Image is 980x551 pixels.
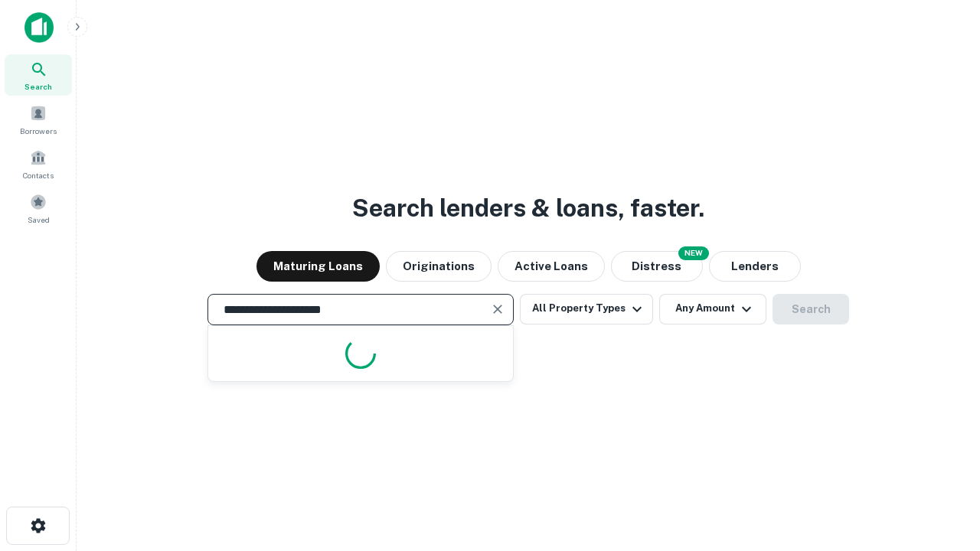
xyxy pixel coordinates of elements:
button: Active Loans [498,251,605,282]
img: capitalize-icon.png [24,12,54,43]
button: All Property Types [520,294,653,324]
div: NEW [678,246,709,260]
a: Contacts [5,143,72,184]
span: Contacts [23,169,54,181]
h3: Search lenders & loans, faster. [352,190,704,227]
span: Search [24,80,52,93]
button: Originations [386,251,492,282]
iframe: Chat Widget [903,429,980,502]
a: Saved [5,187,72,229]
span: Saved [28,214,50,226]
button: Search distressed loans with lien and other non-mortgage details. [611,251,703,282]
a: Borrowers [5,99,72,140]
button: Any Amount [659,294,766,324]
button: Maturing Loans [256,251,380,282]
a: Search [5,54,72,96]
button: Lenders [709,251,801,282]
span: Borrowers [20,125,57,137]
button: Clear [487,298,508,320]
